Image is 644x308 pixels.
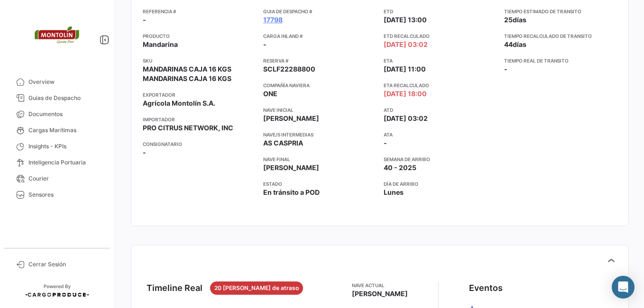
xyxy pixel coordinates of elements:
span: Cerrar Sesión [28,260,102,269]
span: AS CASPRIA [263,138,303,148]
app-card-info-title: Nave/s intermedias [263,131,376,138]
span: [DATE] 11:00 [384,64,426,74]
span: Overview [28,78,102,86]
app-card-info-title: ETD [384,8,497,15]
a: Overview [8,74,106,90]
img: 2d55ee68-5a11-4b18-9445-71bae2c6d5df.png [33,11,81,59]
span: Documentos [28,110,102,118]
a: 17798 [263,15,283,25]
app-card-info-title: ETA Recalculado [384,82,497,89]
span: Agrícola Montolín S.A. [143,99,215,108]
app-card-info-title: Guia de Despacho # [263,8,376,15]
a: Inteligencia Portuaria [8,154,106,171]
div: Abrir Intercom Messenger [612,276,635,299]
a: Cargas Marítimas [8,122,106,138]
app-card-info-title: ATD [384,106,497,114]
app-card-info-title: Tiempo real de transito [504,57,617,64]
span: [DATE] 18:00 [384,89,427,99]
app-card-info-title: Consignatario [143,140,256,148]
span: Cargas Marítimas [28,126,102,135]
span: Mandarina [143,40,178,49]
span: MANDARINAS CAJA 16 KGS [143,64,231,74]
span: Lunes [384,188,404,197]
a: Documentos [8,106,106,122]
span: 44 [504,40,513,48]
span: PRO CITRUS NETWORK, INC [143,123,233,133]
span: 25 [504,16,513,24]
span: - [143,148,146,157]
span: SCLF22288800 [263,64,315,74]
app-card-info-title: Compañía naviera [263,82,376,89]
app-card-info-title: Referencia # [143,8,256,15]
span: MANDARINAS CAJA 16 KGS [143,74,231,83]
span: Insights - KPIs [28,142,102,151]
div: Timeline Real [147,281,202,295]
span: 20 [PERSON_NAME] de atraso [214,284,299,292]
app-card-info-title: ATA [384,131,497,138]
app-card-info-title: SKU [143,57,256,64]
span: Sensores [28,190,102,199]
span: 40 - 2025 [384,163,416,172]
app-card-info-title: Importador [143,116,256,123]
span: días [513,16,526,24]
app-card-info-title: Carga inland # [263,32,376,40]
app-card-info-title: Nave actual [352,281,408,289]
span: [PERSON_NAME] [263,114,319,123]
app-card-info-title: Nave final [263,155,376,163]
app-card-info-title: Día de Arribo [384,180,497,188]
app-card-info-title: ETA [384,57,497,64]
a: Guias de Despacho [8,90,106,106]
span: - [384,138,387,148]
span: [DATE] 03:02 [384,114,428,123]
a: Insights - KPIs [8,138,106,154]
app-card-info-title: Nave inicial [263,106,376,114]
app-card-info-title: Tiempo estimado de transito [504,8,617,15]
a: Courier [8,171,106,187]
span: Courier [28,174,102,183]
app-card-info-title: ETD Recalculado [384,32,497,40]
app-card-info-title: Exportador [143,91,256,99]
span: [PERSON_NAME] [352,289,408,299]
span: [DATE] 03:02 [384,40,428,49]
span: - [263,40,267,49]
span: Inteligencia Portuaria [28,158,102,167]
app-card-info-title: Producto [143,32,256,40]
span: En tránsito a POD [263,188,320,197]
span: - [504,65,507,73]
app-card-info-title: Estado [263,180,376,188]
span: Guias de Despacho [28,94,102,102]
a: Sensores [8,187,106,203]
app-card-info-title: Semana de Arribo [384,155,497,163]
span: [PERSON_NAME] [263,163,319,172]
span: ONE [263,89,277,99]
span: [DATE] 13:00 [384,15,427,25]
app-card-info-title: Reserva # [263,57,376,64]
span: días [513,40,526,48]
app-card-info-title: Tiempo recalculado de transito [504,32,617,40]
div: Eventos [469,281,503,295]
span: - [143,15,146,25]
